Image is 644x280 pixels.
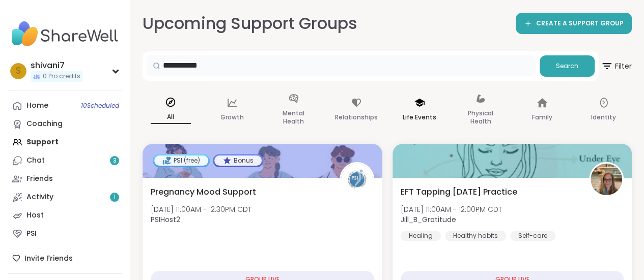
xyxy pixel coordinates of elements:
button: Filter [601,51,632,81]
a: Host [8,206,122,225]
a: Friends [8,170,122,188]
p: Identity [591,111,616,123]
div: shivani7 [31,60,82,71]
p: Mental Health [273,107,314,128]
p: Family [532,111,552,123]
span: Filter [601,54,632,78]
span: 3 [113,157,117,165]
b: Jill_B_Gratitude [401,214,456,225]
span: 1 [114,193,116,202]
img: Jill_B_Gratitude [591,164,622,195]
div: Friends [26,174,53,184]
b: PSIHost2 [151,214,180,225]
p: Relationships [335,111,378,123]
img: ShareWell Nav Logo [8,16,122,52]
a: Coaching [8,115,122,133]
a: PSI [8,225,122,243]
div: Chat [26,155,45,166]
button: Search [540,55,595,77]
div: Host [26,210,44,221]
span: [DATE] 11:00AM - 12:30PM CDT [151,204,251,214]
span: 10 Scheduled [81,102,119,110]
span: 0 Pro credits [43,72,80,81]
div: PSI (free) [154,155,208,166]
img: PSIHost2 [341,164,373,195]
p: Life Events [403,111,436,123]
span: Pregnancy Mood Support [151,186,256,198]
span: s [16,65,21,78]
p: All [151,111,191,124]
a: Chat3 [8,151,122,170]
div: PSI [26,229,37,239]
div: Self-care [510,231,555,241]
div: Home [26,101,48,111]
a: CREATE A SUPPORT GROUP [516,13,632,34]
span: Search [556,61,578,71]
div: Coaching [26,119,63,129]
div: Bonus [214,155,262,166]
p: Physical Health [461,107,501,128]
p: Growth [220,111,244,123]
div: Activity [26,192,53,202]
div: Healthy habits [445,231,506,241]
div: Invite Friends [8,249,122,267]
a: Activity1 [8,188,122,206]
a: Home10Scheduled [8,97,122,115]
div: Healing [401,231,441,241]
span: CREATE A SUPPORT GROUP [536,19,624,28]
span: [DATE] 11:00AM - 12:00PM CDT [401,204,502,214]
span: EFT Tapping [DATE] Practice [401,186,517,198]
h2: Upcoming Support Groups [143,12,357,35]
